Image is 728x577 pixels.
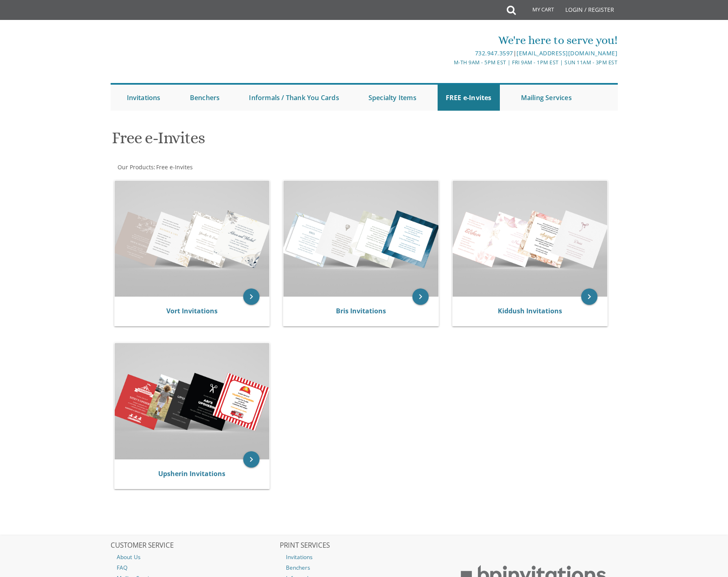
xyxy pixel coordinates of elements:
[280,48,617,58] div: |
[280,32,617,48] div: We're here to serve you!
[115,343,270,459] img: Upsherin Invitations
[515,1,560,21] a: My Cart
[158,469,225,478] a: Upsherin Invitations
[111,163,364,171] div: :
[117,163,154,171] a: Our Products
[336,306,386,315] a: Bris Invitations
[283,181,438,297] img: Bris Invitations
[241,85,347,111] a: Informals / Thank You Cards
[581,288,597,305] a: keyboard_arrow_right
[475,49,513,57] a: 732.947.3597
[412,288,429,305] a: keyboard_arrow_right
[115,181,270,297] img: Vort Invitations
[112,129,444,153] h1: Free e-Invites
[517,49,617,57] a: [EMAIL_ADDRESS][DOMAIN_NAME]
[156,163,193,171] span: Free e-Invites
[280,58,617,67] div: M-Th 9am - 5pm EST | Fri 9am - 1pm EST | Sun 11am - 3pm EST
[438,85,500,111] a: FREE e-Invites
[243,288,259,305] a: keyboard_arrow_right
[119,85,169,111] a: Invitations
[453,181,608,297] img: Kiddush Invitations
[360,85,425,111] a: Specialty Items
[155,163,193,171] a: Free e-Invites
[498,306,562,315] a: Kiddush Invitations
[166,306,218,315] a: Vort Invitations
[513,85,580,111] a: Mailing Services
[243,451,259,468] a: keyboard_arrow_right
[111,552,279,562] a: About Us
[182,85,228,111] a: Benchers
[111,562,279,573] a: FAQ
[280,542,448,550] h2: PRINT SERVICES
[111,542,279,550] h2: CUSTOMER SERVICE
[280,552,448,562] a: Invitations
[280,562,448,573] a: Benchers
